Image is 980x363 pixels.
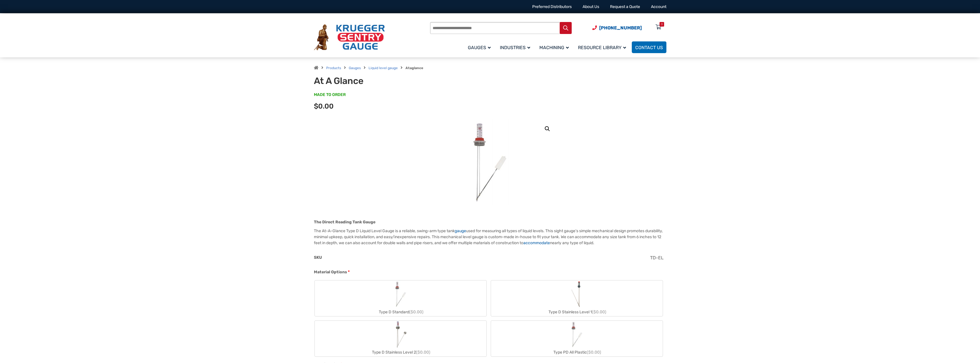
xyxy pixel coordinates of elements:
[536,41,575,54] a: Machining
[314,220,375,224] strong: The Direct Reading Tank Gauge
[464,41,496,54] a: Gauges
[315,348,486,356] div: Type D Stainless Level 2
[592,24,642,31] a: Phone Number (920) 434-8860
[542,124,553,134] a: View full-screen image gallery
[523,240,550,245] a: accommodate
[539,45,569,50] span: Machining
[468,45,491,50] span: Gauges
[314,270,347,274] span: Material Options
[569,280,584,308] img: Chemical Sight Gauge
[661,22,663,27] div: 0
[405,66,423,70] strong: Ataglance
[592,310,606,314] span: ($0.00)
[369,66,398,70] a: Liquid level gauge
[409,310,423,314] span: ($0.00)
[491,280,663,316] label: Type D Stainless Level 1
[416,350,430,355] span: ($0.00)
[500,45,530,50] span: Industries
[599,25,642,31] span: [PHONE_NUMBER]
[632,41,666,53] a: Contact Us
[314,102,334,110] span: $0.00
[575,41,632,54] a: Resource Library
[314,75,455,86] h1: At A Glance
[349,66,361,70] a: Gauges
[314,228,666,246] p: The At-A-Glance Type D Liquid Level Gauge is a reliable, swing-arm type tank used for measuring a...
[455,228,466,233] a: gauge
[314,255,322,260] span: SKU
[496,41,536,54] a: Industries
[326,66,341,70] a: Products
[314,92,346,98] span: MADE TO ORDER
[348,269,350,275] abbr: required
[650,255,664,260] span: TD-EL
[532,4,572,9] a: Preferred Distributors
[578,45,626,50] span: Resource Library
[610,4,640,9] a: Request a Quote
[651,4,666,9] a: Account
[583,4,599,9] a: About Us
[491,348,663,356] div: Type PD All Plastic
[315,308,486,316] div: Type D Standard
[315,321,486,356] label: Type D Stainless Level 2
[314,24,385,51] img: Krueger Sentry Gauge
[635,45,663,50] span: Contact Us
[587,350,601,355] span: ($0.00)
[315,280,486,316] label: Type D Standard
[491,321,663,356] label: Type PD All Plastic
[491,308,663,316] div: Type D Stainless Level 1
[456,119,524,205] img: At A Glance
